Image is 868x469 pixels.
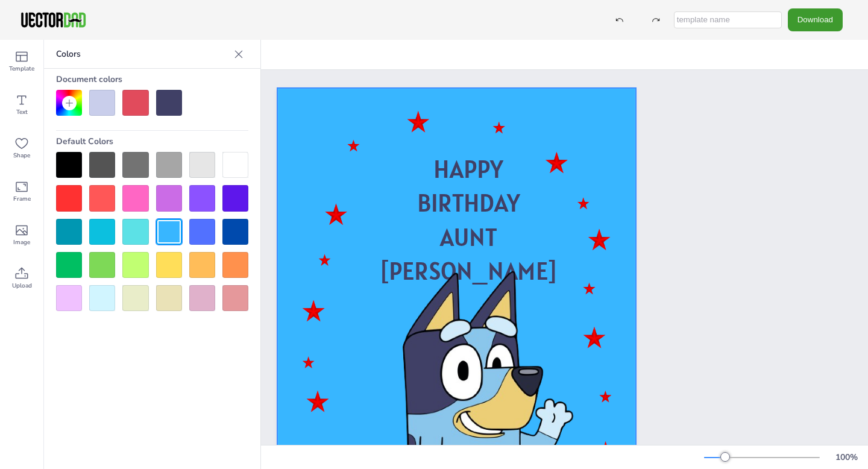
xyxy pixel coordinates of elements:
p: Colors [56,40,229,69]
button: Download [788,8,843,31]
span: Image [13,238,30,247]
span: Text [16,107,28,117]
span: Template [9,64,34,74]
div: Default Colors [56,131,248,152]
div: Document colors [56,69,248,90]
img: VectorDad-1.png [19,11,87,29]
span: Shape [13,151,30,160]
span: HAPPY [433,153,503,184]
span: Frame [13,194,31,204]
span: BIRTHDAY [417,187,519,219]
span: Upload [12,281,32,291]
div: 100 % [832,452,861,463]
input: template name [674,11,782,28]
span: AUNT [PERSON_NAME] [379,222,557,287]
